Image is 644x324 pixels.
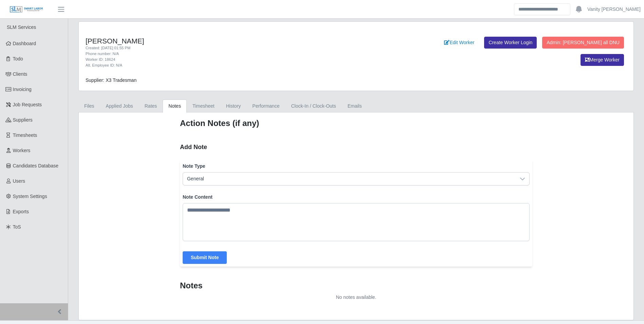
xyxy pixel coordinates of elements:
button: Admin: [PERSON_NAME] all DNU [542,37,624,49]
span: General [183,173,516,185]
a: Create Worker Login [484,37,537,49]
img: SLM Logo [10,6,43,13]
span: Invoicing [13,87,32,92]
a: History [220,100,247,113]
span: Dashboard [13,41,36,46]
h2: Add Note [180,142,532,152]
div: Worker ID: 18624 [86,57,397,62]
span: Job Requests [13,102,42,107]
button: Merge Worker [581,54,624,66]
a: Clock-In / Clock-Outs [285,100,342,113]
a: Timesheet [187,100,220,113]
span: Supplier: X3 Tradesman [86,77,136,83]
span: Timesheets [13,132,37,138]
span: ToS [13,224,21,230]
h4: [PERSON_NAME] [86,37,397,45]
a: Vanity [PERSON_NAME] [587,6,641,13]
a: Files [78,100,100,113]
a: Rates [139,100,163,113]
a: Edit Worker [440,37,479,49]
div: Alt. Employee ID: N/A [86,62,397,68]
label: Note Content [183,194,530,200]
button: Submit Note [183,251,227,264]
h3: Action Notes (if any) [180,118,532,129]
span: System Settings [13,194,47,199]
a: Applied Jobs [100,100,139,113]
span: Exports [13,209,29,214]
h3: Notes [180,280,532,291]
span: Suppliers [13,117,33,123]
input: Search [514,3,570,15]
a: Performance [246,100,285,113]
span: Users [13,178,25,184]
div: No notes available. [180,294,532,301]
div: Phone number: N/A [86,51,397,57]
span: Candidates Database [13,163,59,168]
a: Emails [342,100,368,113]
span: Todo [13,56,23,61]
div: Created: [DATE] 01:55 PM [86,45,397,51]
span: Workers [13,148,31,153]
span: SLM Services [7,24,36,30]
a: Notes [163,100,187,113]
span: Clients [13,71,27,77]
label: Note Type [183,163,530,169]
